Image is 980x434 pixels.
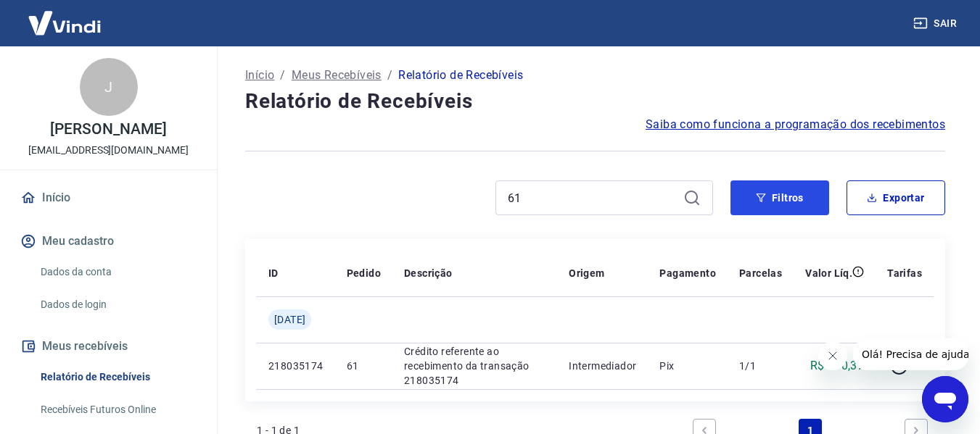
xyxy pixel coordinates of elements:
a: Relatório de Recebíveis [35,362,199,392]
a: Dados da conta [35,257,199,287]
p: Pagamento [659,266,716,280]
p: Valor Líq. [805,266,852,280]
a: Recebíveis Futuros Online [35,395,199,425]
button: Exportar [847,180,945,215]
iframe: Mensagem da empresa [853,338,968,370]
p: Pedido [347,266,381,280]
p: 61 [347,359,381,373]
p: Pix [659,359,716,373]
button: Filtros [730,180,829,215]
button: Meus recebíveis [17,330,199,362]
p: Origem [569,266,604,280]
a: Início [245,67,274,84]
p: Descrição [404,266,453,280]
button: Sair [910,10,963,37]
button: Meu cadastro [17,225,199,257]
span: [DATE] [274,312,305,327]
p: [EMAIL_ADDRESS][DOMAIN_NAME] [28,143,189,158]
p: Intermediador [569,359,636,373]
p: Crédito referente ao recebimento da transação 218035174 [404,344,545,388]
p: / [280,67,285,84]
a: Início [17,182,199,214]
p: 1/1 [739,359,782,373]
p: ID [268,266,279,280]
div: J [80,58,138,116]
a: Dados de login [35,290,199,320]
a: Saiba como funciona a programação dos recebimentos [646,116,945,133]
img: Vindi [17,1,112,45]
iframe: Botão para abrir a janela de mensagens [922,376,968,422]
p: Parcelas [739,266,782,280]
p: 218035174 [268,359,324,373]
p: [PERSON_NAME] [50,122,166,137]
span: Olá! Precisa de ajuda? [9,10,122,22]
p: R$ 170,37 [810,357,865,375]
h4: Relatório de Recebíveis [245,87,945,116]
p: Relatório de Recebíveis [398,67,523,84]
p: Tarifas [887,266,922,280]
input: Busque pelo número do pedido [508,187,678,209]
p: / [387,67,392,84]
a: Meus Recebíveis [292,67,382,84]
iframe: Fechar mensagem [818,341,847,370]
